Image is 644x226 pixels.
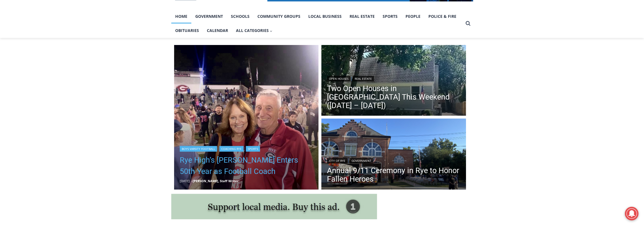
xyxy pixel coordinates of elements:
[180,154,313,177] a: Rye High’s [PERSON_NAME] Enters 50th Year as Football Coach
[171,194,377,219] img: support local media, buy this ad
[227,9,253,23] a: Schools
[253,9,304,23] a: Community Groups
[327,76,350,81] a: Open Houses
[304,9,346,23] a: Local Business
[2,58,55,80] span: Open Tues. - Sun. [PHONE_NUMBER]
[171,23,203,38] a: Obituaries
[246,146,260,152] a: Sports
[321,119,466,191] img: (PHOTO: The City of Rye 9-11 ceremony on Wednesday, September 11, 2024. It was the 23rd anniversa...
[180,179,190,183] time: [DATE]
[402,9,424,23] a: People
[148,56,262,69] span: Intern @ [DOMAIN_NAME]
[321,45,466,117] img: 134-136 Dearborn Avenue
[424,9,460,23] a: Police & Fire
[0,57,57,70] a: Open Tues. - Sun. [PHONE_NUMBER]
[232,23,277,38] button: Child menu of All Categories
[180,146,217,152] a: Boys Varsity Football
[379,9,402,23] a: Sports
[219,146,244,152] a: Coaching Rye
[321,45,466,117] a: Read More Two Open Houses in Rye This Weekend (September 6 – 7)
[353,76,374,81] a: Real Estate
[136,55,274,70] a: Intern @ [DOMAIN_NAME]
[327,84,460,110] a: Two Open Houses in [GEOGRAPHIC_DATA] This Weekend ([DATE] – [DATE])
[174,45,319,190] a: Read More Rye High’s Dino Garr Enters 50th Year as Football Coach
[321,119,466,191] a: Read More Annual 9/11 Ceremony in Rye to Honor Fallen Heroes
[327,157,460,163] div: |
[350,158,373,163] a: Government
[143,0,267,55] div: "I learned about the history of a place I’d honestly never considered even as a resident of [GEOG...
[191,9,227,23] a: Government
[327,75,460,81] div: |
[180,145,313,152] div: | |
[174,45,319,190] img: (PHOTO: Garr and his wife Cathy on the field at Rye High School's Nugent Stadium.)
[346,9,379,23] a: Real Estate
[171,9,463,38] nav: Primary Navigation
[327,158,347,163] a: City of Rye
[58,35,83,68] div: "[PERSON_NAME]'s draw is the fine variety of pristine raw fish kept on hand"
[171,9,191,23] a: Home
[463,18,473,29] button: View Search Form
[191,179,193,183] span: –
[203,23,232,38] a: Calendar
[193,179,238,183] a: [PERSON_NAME], Staff Writer
[327,166,460,183] a: Annual 9/11 Ceremony in Rye to Honor Fallen Heroes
